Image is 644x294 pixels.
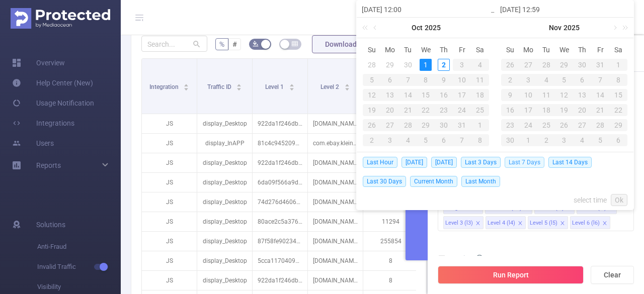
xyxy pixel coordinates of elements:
[501,74,519,86] div: 2
[308,134,363,153] p: com.ebay.kleinanzeigen
[435,74,453,86] div: 9
[236,86,242,89] i: icon: caret-down
[417,118,435,133] td: October 29, 2025
[591,74,609,86] div: 7
[399,87,417,103] td: October 14, 2025
[253,212,307,231] p: 80ace2c5a376799
[360,18,373,38] a: Last year (Control + left)
[142,173,197,192] p: JS
[362,4,490,16] input: Start date
[537,42,555,57] th: Tue
[555,72,574,87] td: November 5, 2025
[609,87,627,103] td: November 15, 2025
[519,57,537,72] td: October 27, 2025
[363,176,406,187] span: Last 30 Days
[501,87,519,103] td: November 9, 2025
[438,266,584,284] button: Run Report
[435,87,453,103] td: October 16, 2025
[519,118,537,133] td: November 24, 2025
[363,87,381,103] td: October 12, 2025
[609,118,627,133] td: November 29, 2025
[289,82,294,85] i: icon: caret-up
[475,221,480,227] i: icon: close
[197,232,252,251] p: display_Desktop
[399,133,417,148] td: November 4, 2025
[570,216,610,229] li: Level 6 (l6)
[253,192,307,212] p: 74d276d460678b8
[501,134,519,146] div: 30
[574,190,607,210] a: select time
[183,82,189,88] div: Sort
[486,216,526,229] li: Level 4 (l4)
[609,103,627,118] td: November 22, 2025
[142,153,197,172] p: JS
[609,42,627,57] th: Sat
[265,83,285,90] span: Level 1
[417,104,435,116] div: 22
[253,173,307,192] p: 6da09f566a9dc06
[471,119,489,131] div: 1
[519,42,537,57] th: Mon
[417,103,435,118] td: October 22, 2025
[537,134,555,146] div: 2
[537,118,555,133] td: November 25, 2025
[142,232,197,251] p: JS
[453,134,471,146] div: 7
[518,221,523,227] i: icon: close
[363,74,381,86] div: 5
[501,103,519,118] td: November 16, 2025
[609,45,627,54] span: Sa
[363,104,381,116] div: 19
[537,72,555,87] td: November 4, 2025
[537,119,555,131] div: 25
[501,133,519,148] td: November 30, 2025
[207,83,233,90] span: Traffic ID
[500,4,628,16] input: End date
[555,42,574,57] th: Wed
[453,45,471,54] span: Fr
[308,153,363,172] p: [DOMAIN_NAME]
[399,134,417,146] div: 4
[611,194,627,206] a: Ok
[453,57,471,72] td: October 3, 2025
[363,212,418,231] p: 11294
[505,157,544,168] span: Last 7 Days
[399,103,417,118] td: October 21, 2025
[142,134,197,153] p: JS
[435,103,453,118] td: October 23, 2025
[366,59,378,71] div: 28
[471,57,489,72] td: October 4, 2025
[289,86,294,89] i: icon: caret-down
[253,153,307,172] p: 922da1f246dbc17
[453,72,471,87] td: October 10, 2025
[363,119,381,131] div: 26
[501,57,519,72] td: October 26, 2025
[591,133,609,148] td: December 5, 2025
[609,59,627,71] div: 1
[537,59,555,71] div: 28
[573,42,591,57] th: Thu
[36,155,61,175] a: Reports
[537,87,555,103] td: November 11, 2025
[537,45,555,54] span: Tu
[363,251,418,270] p: 8
[417,89,435,101] div: 15
[417,74,435,86] div: 8
[471,134,489,146] div: 8
[424,18,442,38] a: 2025
[591,87,609,103] td: November 14, 2025
[537,104,555,116] div: 18
[142,114,197,133] p: JS
[471,72,489,87] td: October 11, 2025
[453,118,471,133] td: October 31, 2025
[453,103,471,118] td: October 24, 2025
[488,217,515,230] div: Level 4 (l4)
[435,133,453,148] td: November 6, 2025
[363,232,418,251] p: 255854
[37,257,121,277] span: Invalid Traffic
[573,133,591,148] td: December 4, 2025
[344,82,350,88] div: Sort
[363,133,381,148] td: November 2, 2025
[555,45,574,54] span: We
[363,45,381,54] span: Su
